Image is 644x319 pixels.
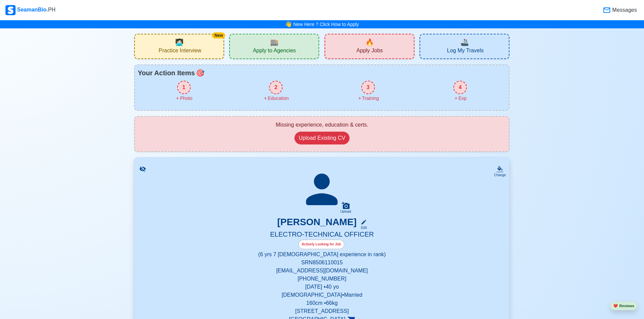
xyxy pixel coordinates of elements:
div: Your Action Items [138,68,506,78]
div: SeamanBio [5,5,55,15]
div: Exp [454,95,467,102]
span: Practice Interview [159,47,201,56]
p: [STREET_ADDRESS] [143,307,501,315]
p: [EMAIL_ADDRESS][DOMAIN_NAME] [143,267,501,275]
div: Upload [340,210,351,214]
div: Actively Looking for Job [299,240,344,249]
button: Upload Existing CV [294,132,350,144]
div: Change [494,172,506,178]
div: 2 [269,81,283,94]
h3: [PERSON_NAME] [277,216,357,230]
span: Log My Travels [447,47,483,56]
span: heart [613,304,618,308]
div: Edit [358,225,367,230]
span: Apply to Agencies [253,47,296,56]
div: Photo [175,95,192,102]
span: Messages [611,6,637,14]
div: Missing experience, education & certs. [140,121,503,129]
p: (6 yrs 7 [DEMOGRAPHIC_DATA] experience in rank) [143,250,501,259]
img: Logo [5,5,16,15]
span: todo [196,68,205,78]
p: SRN 8506110015 [143,259,501,267]
span: agencies [270,37,279,47]
div: 4 [453,81,467,94]
span: .PH [47,7,56,12]
div: Education [263,95,289,102]
a: New Here ? Click How to Apply [293,22,359,27]
span: Apply Jobs [356,47,383,56]
p: 160 cm • 66 kg [143,299,501,307]
div: New [212,32,225,38]
div: 3 [361,81,375,94]
p: [DATE] • 40 yo [143,283,501,291]
h5: ELECTRO-TECHNICAL OFFICER [143,230,501,240]
button: heartReviews [610,301,637,311]
div: Training [357,95,379,102]
p: [PHONE_NUMBER] [143,275,501,283]
span: new [365,37,374,47]
p: [DEMOGRAPHIC_DATA] • Married [143,291,501,299]
span: travel [460,37,469,47]
div: 1 [177,81,191,94]
span: interview [175,37,184,47]
span: bell [284,19,293,29]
